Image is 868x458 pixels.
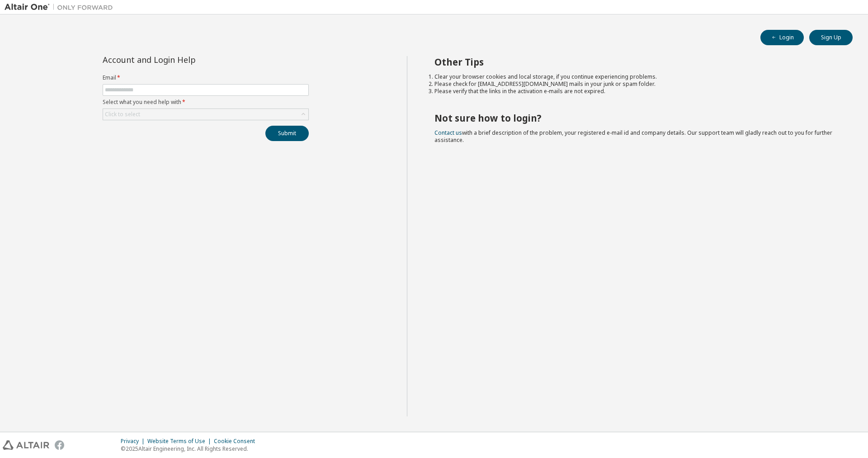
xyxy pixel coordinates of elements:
[147,438,214,445] div: Website Terms of Use
[103,99,309,106] label: Select what you need help with
[434,80,837,88] li: Please check for [EMAIL_ADDRESS][DOMAIN_NAME] mails in your junk or spam folder.
[103,56,268,63] div: Account and Login Help
[434,56,837,68] h2: Other Tips
[121,445,260,453] p: © 2025 Altair Engineering, Inc. All Rights Reserved.
[760,30,804,45] button: Login
[5,3,118,12] img: Altair One
[434,112,837,124] h2: Not sure how to login?
[214,438,260,445] div: Cookie Consent
[265,126,309,141] button: Submit
[809,30,853,45] button: Sign Up
[121,438,147,445] div: Privacy
[3,440,49,450] img: altair_logo.svg
[434,129,462,137] a: Contact us
[434,129,832,144] span: with a brief description of the problem, your registered e-mail id and company details. Our suppo...
[103,74,309,81] label: Email
[105,111,140,118] div: Click to select
[434,88,837,95] li: Please verify that the links in the activation e-mails are not expired.
[55,440,64,450] img: facebook.svg
[434,73,837,80] li: Clear your browser cookies and local storage, if you continue experiencing problems.
[103,109,308,120] div: Click to select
